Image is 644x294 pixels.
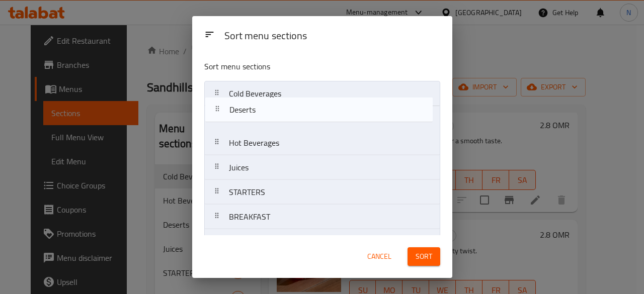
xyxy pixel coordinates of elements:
[408,247,440,266] button: Sort
[416,250,432,263] span: Sort
[204,60,391,73] p: Sort menu sections
[363,247,395,266] button: Cancel
[220,25,444,48] div: Sort menu sections
[367,250,391,263] span: Cancel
